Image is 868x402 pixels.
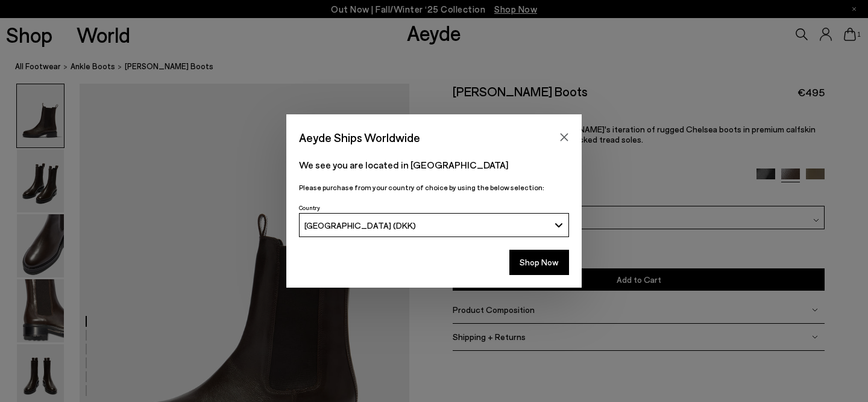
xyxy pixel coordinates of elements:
span: Aeyde Ships Worldwide [299,127,420,148]
button: Close [555,128,573,146]
span: [GEOGRAPHIC_DATA] (DKK) [304,220,416,230]
span: Country [299,204,320,211]
p: Please purchase from your country of choice by using the below selection: [299,182,569,193]
p: We see you are located in [GEOGRAPHIC_DATA] [299,158,569,172]
button: Shop Now [509,250,569,275]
